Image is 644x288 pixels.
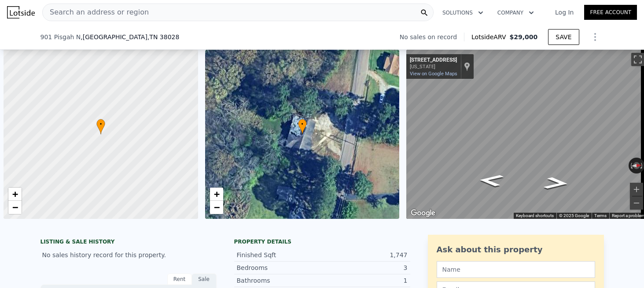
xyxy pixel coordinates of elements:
[400,33,464,41] div: No sales on record
[81,33,179,41] span: , [GEOGRAPHIC_DATA]
[237,276,322,285] div: Bathrooms
[96,119,105,134] div: •
[237,263,322,272] div: Bedrooms
[298,120,307,128] span: •
[435,5,490,21] button: Solutions
[548,29,579,45] button: SAVE
[630,196,643,210] button: Zoom out
[468,171,514,190] path: Go South, Pisgah Rd
[408,207,438,219] img: Google
[410,57,457,64] div: [STREET_ADDRESS]
[584,5,637,20] a: Free Account
[594,213,607,218] a: Terms (opens in new tab)
[237,251,322,259] div: Finished Sqft
[213,188,219,199] span: +
[8,201,22,214] a: Zoom out
[40,238,217,247] div: LISTING & SALE HISTORY
[586,28,604,46] button: Show Options
[7,6,35,18] img: Lotside
[471,33,509,41] span: Lotside ARV
[630,183,643,196] button: Zoom in
[437,244,595,256] div: Ask about this property
[410,71,457,77] a: View on Google Maps
[167,273,192,285] div: Rent
[147,33,179,41] span: , TN 38028
[516,213,554,219] button: Keyboard shortcuts
[213,202,219,213] span: −
[533,174,579,192] path: Go North, Pisgah Rd
[322,251,408,259] div: 1,747
[8,188,22,201] a: Zoom in
[629,158,633,174] button: Rotate counterclockwise
[322,263,408,272] div: 3
[298,119,307,134] div: •
[40,247,217,263] div: No sales history record for this property.
[234,238,410,245] div: Property details
[12,202,18,213] span: −
[437,261,595,278] input: Name
[12,188,18,199] span: +
[509,33,537,41] span: $29,000
[322,276,408,285] div: 1
[408,207,438,219] a: Open this area in Google Maps (opens a new window)
[40,33,81,41] span: 901 Pisgah N
[96,120,105,128] span: •
[210,201,223,214] a: Zoom out
[545,8,584,17] a: Log In
[490,5,541,21] button: Company
[464,62,470,71] a: Show location on map
[43,7,149,18] span: Search an address or region
[559,213,589,218] span: © 2025 Google
[192,273,217,285] div: Sale
[210,188,223,201] a: Zoom in
[410,64,457,70] div: [US_STATE]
